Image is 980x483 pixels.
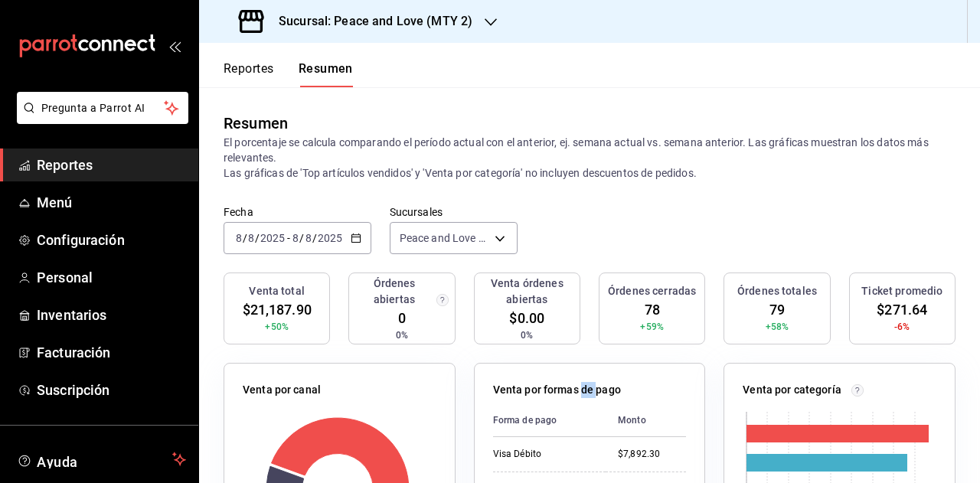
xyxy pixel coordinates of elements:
div: Resumen [224,112,288,135]
span: +59% [640,320,664,334]
span: Reportes [37,155,186,175]
span: / [243,232,247,244]
input: -- [305,232,312,244]
label: Fecha [224,207,371,217]
p: Venta por formas de pago [493,382,621,398]
span: Suscripción [37,380,186,400]
div: Visa Débito [493,448,593,461]
h3: Órdenes cerradas [608,283,696,299]
p: El porcentaje se calcula comparando el período actual con el anterior, ej. semana actual vs. sema... [224,135,955,181]
input: -- [235,232,243,244]
h3: Venta órdenes abiertas [481,276,573,308]
div: navigation tabs [224,61,353,87]
span: / [299,232,304,244]
h3: Órdenes abiertas [355,276,433,308]
span: / [312,232,317,244]
input: -- [292,232,299,244]
span: Configuración [37,230,186,250]
input: ---- [317,232,343,244]
span: -6% [894,320,910,334]
span: 0% [396,328,408,342]
div: $7,892.30 [618,448,686,461]
span: $271.64 [877,299,927,320]
span: Facturación [37,342,186,363]
span: $0.00 [509,308,544,328]
label: Sucursales [390,207,518,217]
span: +58% [766,320,789,334]
span: 78 [645,299,660,320]
th: Monto [606,404,686,437]
span: 0 [398,308,406,328]
span: Pregunta a Parrot AI [41,100,165,116]
p: Venta por categoría [743,382,841,398]
a: Pregunta a Parrot AI [11,111,188,127]
span: Peace and Love (MTY 2) [400,230,489,246]
button: Resumen [299,61,353,87]
button: Pregunta a Parrot AI [17,92,188,124]
span: 79 [769,299,785,320]
th: Forma de pago [493,404,606,437]
h3: Ticket promedio [861,283,942,299]
h3: Órdenes totales [737,283,817,299]
span: $21,187.90 [243,299,312,320]
p: Venta por canal [243,382,321,398]
span: Inventarios [37,305,186,325]
button: Reportes [224,61,274,87]
span: Ayuda [37,450,166,468]
span: 0% [521,328,533,342]
span: Menú [37,192,186,213]
h3: Sucursal: Peace and Love (MTY 2) [266,12,472,31]
input: ---- [260,232,286,244]
button: open_drawer_menu [168,40,181,52]
span: +50% [265,320,289,334]
span: Personal [37,267,186,288]
input: -- [247,232,255,244]
span: / [255,232,260,244]
span: - [287,232,290,244]
h3: Venta total [249,283,304,299]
